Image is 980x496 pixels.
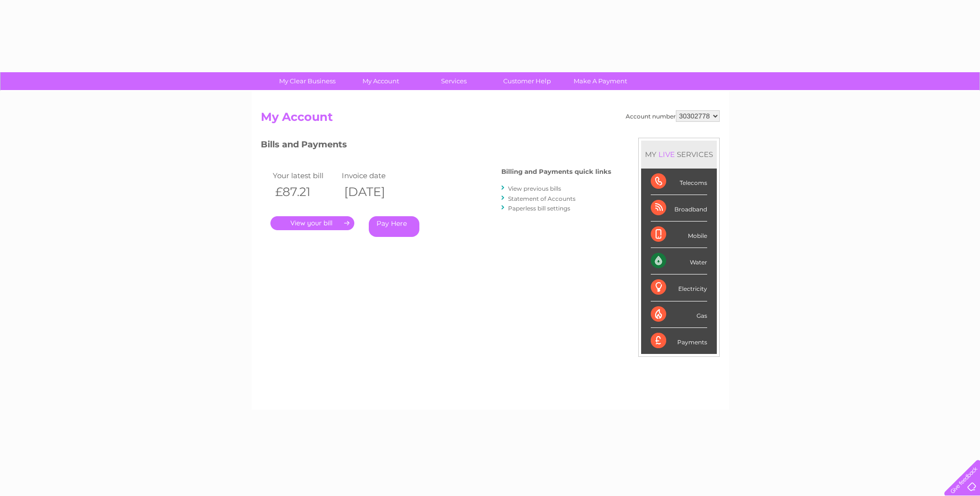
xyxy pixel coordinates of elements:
div: Electricity [651,274,707,301]
div: Account number [626,110,720,122]
a: My Clear Business [268,72,347,90]
div: Water [651,248,707,274]
a: Paperless bill settings [508,205,570,212]
th: £87.21 [270,182,340,202]
div: LIVE [657,150,677,159]
a: Pay Here [369,216,419,237]
h4: Billing and Payments quick links [501,168,611,175]
td: Invoice date [339,169,409,182]
td: Your latest bill [270,169,340,182]
a: . [270,216,354,230]
a: Customer Help [487,72,567,90]
a: View previous bills [508,185,561,192]
a: My Account [341,72,420,90]
h2: My Account [261,110,720,129]
div: Broadband [651,195,707,222]
a: Statement of Accounts [508,195,576,202]
div: MY SERVICES [641,141,717,168]
div: Gas [651,301,707,328]
a: Services [414,72,494,90]
a: Make A Payment [561,72,640,90]
div: Payments [651,328,707,354]
h3: Bills and Payments [261,138,611,155]
th: [DATE] [339,182,409,202]
div: Telecoms [651,169,707,195]
div: Mobile [651,222,707,248]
